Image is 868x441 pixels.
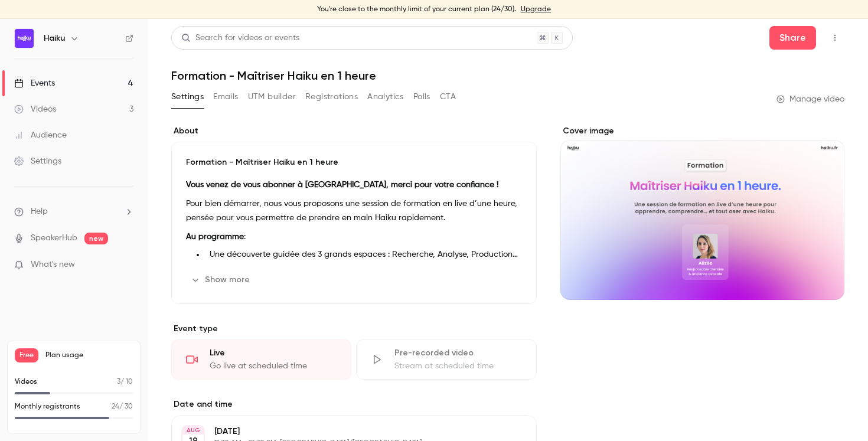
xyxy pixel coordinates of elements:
[248,87,296,106] button: UTM builder
[15,377,37,387] p: Videos
[31,205,48,218] span: Help
[84,233,108,244] span: new
[112,401,133,412] p: / 30
[560,125,844,300] section: Cover image
[15,348,38,362] span: Free
[14,103,56,115] div: Videos
[171,323,537,335] p: Event type
[521,5,551,14] a: Upgrade
[560,125,844,137] label: Cover image
[769,26,816,50] button: Share
[213,87,238,106] button: Emails
[14,205,133,218] li: help-dropdown-opener
[31,259,75,271] span: What's new
[186,181,498,189] strong: Vous venez de vous abonner à [GEOGRAPHIC_DATA], merci pour votre confiance !
[186,233,244,241] strong: Au programme
[14,155,61,167] div: Settings
[117,377,133,387] p: / 10
[171,68,844,83] h1: Formation - Maîtriser Haiku en 1 heure
[776,93,844,105] a: Manage video
[214,426,474,437] p: [DATE]
[394,347,521,359] div: Pre-recorded video
[14,129,67,141] div: Audience
[44,32,65,44] h6: Haiku
[119,260,133,270] iframe: Noticeable Trigger
[112,403,119,410] span: 24
[181,32,299,44] div: Search for videos or events
[210,360,337,372] div: Go live at scheduled time
[210,347,337,359] div: Live
[186,156,522,168] p: Formation - Maîtriser Haiku en 1 heure
[440,87,456,106] button: CTA
[15,401,80,412] p: Monthly registrants
[117,378,120,386] span: 3
[394,360,521,372] div: Stream at scheduled time
[171,87,204,106] button: Settings
[171,339,351,380] div: LiveGo live at scheduled time
[356,339,536,380] div: Pre-recorded videoStream at scheduled time
[171,125,537,137] label: About
[186,197,522,225] p: Pour bien démarrer, nous vous proposons une session de formation en live d’une heure, pensée pour...
[205,249,522,261] li: Une découverte guidée des 3 grands espaces : Recherche, Analyse, Production
[367,87,404,106] button: Analytics
[186,270,257,289] button: Show more
[182,426,204,435] div: AUG
[15,29,34,48] img: Haiku
[14,77,55,89] div: Events
[305,87,358,106] button: Registrations
[45,351,133,360] span: Plan usage
[413,87,430,106] button: Polls
[171,398,537,410] label: Date and time
[31,232,77,244] a: SpeakerHub
[186,230,522,244] p: :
